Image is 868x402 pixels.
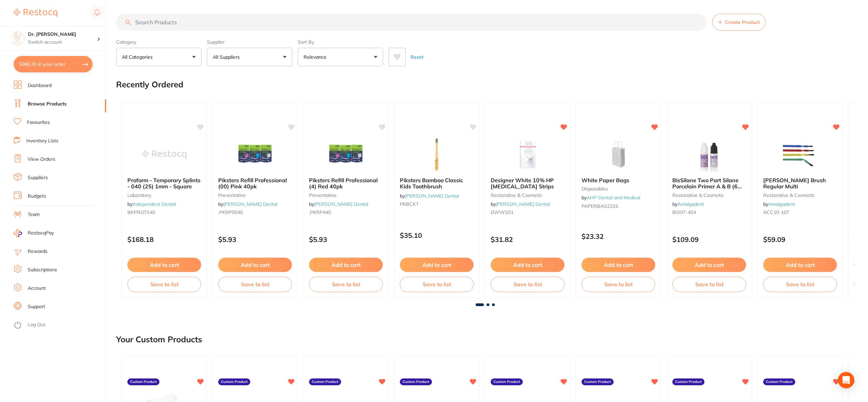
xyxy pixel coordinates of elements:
[28,321,45,328] a: Log Out
[725,19,760,25] span: Create Product
[400,378,432,385] label: Custom Product
[496,201,550,207] a: [PERSON_NAME] Dental
[582,378,614,385] label: Custom Product
[672,378,704,385] label: Custom Product
[763,201,795,207] span: by
[582,203,655,209] small: PAPERBAG2315
[672,258,746,272] button: Add to cart
[763,210,837,215] small: ACC10-107
[28,39,97,46] p: Switch account
[582,177,655,183] b: White Paper Bags
[491,235,564,243] p: $31.82
[28,285,46,292] a: Account
[28,267,57,273] a: Subscriptions
[127,177,201,190] b: Proform - Temporary Splints - 040 (25) 1mm - Square
[763,177,837,190] b: Benda Brush Regular Multi
[838,372,854,388] div: Open Intercom Messenger
[672,277,746,292] button: Save to list
[116,14,707,31] input: Search Products
[28,211,40,218] a: Team
[400,201,474,207] small: PKBCKT
[28,101,67,107] a: Browse Products
[116,335,202,344] h2: Your Custom Products
[122,54,155,60] p: All Categories
[28,174,48,181] a: Suppliers
[309,258,383,272] button: Add to cart
[400,258,474,272] button: Add to cart
[14,5,57,21] a: Restocq Logo
[408,48,425,66] button: Reset
[127,258,201,272] button: Add to cart
[14,229,22,237] img: RestocqPay
[11,31,24,45] img: Dr. Kim Carr
[314,201,368,207] a: [PERSON_NAME] Dental
[491,210,564,215] small: DWWS01
[763,277,837,292] button: Save to list
[687,138,731,172] img: BisSilane Two Part Silane Porcelain Primer A & B (6ml ea)
[763,258,837,272] button: Add to cart
[218,235,292,243] p: $5.93
[778,138,822,172] img: Benda Brush Regular Multi
[324,138,368,172] img: Piksters Refill Professional (4) Red 40pk
[596,138,641,172] img: White Paper Bags
[127,378,159,385] label: Custom Product
[127,277,201,292] button: Save to list
[763,378,795,385] label: Custom Product
[672,177,746,190] b: BisSilane Two Part Silane Porcelain Primer A & B (6ml ea)
[218,210,292,215] small: .PKRP0040
[298,48,383,66] button: Relevance
[207,48,292,66] button: All Suppliers
[309,378,341,385] label: Custom Product
[28,156,55,163] a: View Orders
[587,195,640,201] a: AHP Dental and Medical
[14,320,104,331] button: Log Out
[400,193,459,199] span: by
[27,119,50,126] a: Favourites
[309,177,383,190] b: Piksters Refill Professional (4) Red 40pk
[582,258,655,272] button: Add to cart
[213,54,242,60] p: All Suppliers
[14,56,93,72] button: $986.35 in your order
[491,258,564,272] button: Add to cart
[116,39,201,45] label: Category
[207,39,292,45] label: Supplier
[14,9,57,17] img: Restocq Logo
[127,192,201,198] small: laboratory
[116,80,183,89] h2: Recently Ordered
[28,82,52,89] a: Dashboard
[491,192,564,198] small: restorative & cosmetic
[28,230,54,236] span: RestocqPay
[28,31,97,38] h4: Dr. Kim Carr
[672,201,704,207] span: by
[582,186,655,191] small: disposables
[218,378,250,385] label: Custom Product
[491,378,523,385] label: Custom Product
[218,201,277,207] span: by
[405,193,459,199] a: [PERSON_NAME] Dental
[415,138,459,172] img: Piksters Bamboo Classic Kids Toothbrush
[218,258,292,272] button: Add to cart
[677,201,704,207] a: Amalgadent
[505,138,550,172] img: Designer White 10% HP Whitening Strips
[28,303,45,310] a: Support
[26,138,58,144] a: Inventory Lists
[28,193,46,200] a: Budgets
[491,201,550,207] span: by
[304,54,329,60] p: Relevance
[28,248,47,255] a: Rewards
[309,277,383,292] button: Save to list
[768,201,795,207] a: Amalgadent
[400,277,474,292] button: Save to list
[309,192,383,198] small: preventative
[116,48,201,66] button: All Categories
[127,201,176,207] span: by
[582,277,655,292] button: Save to list
[218,192,292,198] small: preventative
[712,14,766,31] button: Create Product
[582,232,655,240] p: $23.32
[127,210,201,215] small: BKPROTS40
[582,195,640,201] span: by
[400,177,474,190] b: Piksters Bamboo Classic Kids Toothbrush
[672,235,746,243] p: $109.09
[233,138,277,172] img: Piksters Refill Professional (00) Pink 40pk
